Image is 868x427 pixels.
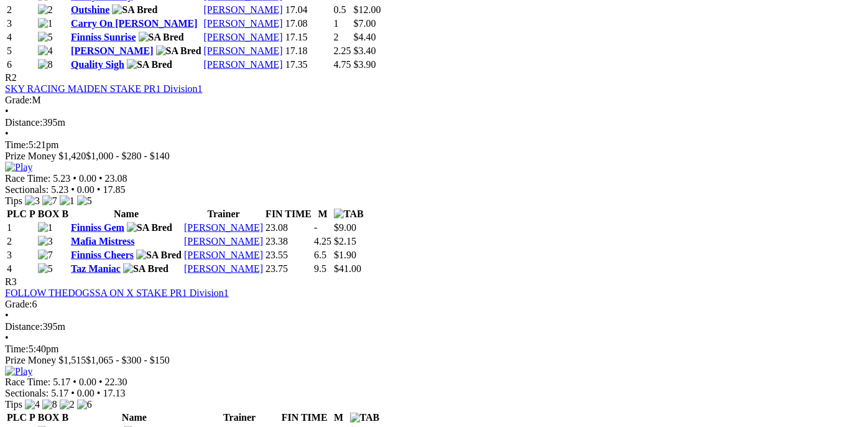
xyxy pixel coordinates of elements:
[184,236,263,246] a: [PERSON_NAME]
[334,222,356,233] span: $9.00
[314,263,326,274] text: 9.5
[334,236,356,246] span: $2.15
[5,344,854,355] div: 5:40pm
[285,4,332,16] td: 17.04
[5,128,9,139] span: •
[70,208,182,220] th: Name
[105,377,127,388] span: 22.30
[5,321,42,332] span: Distance:
[70,412,198,425] th: Name
[71,184,75,195] span: •
[105,173,127,184] span: 23.08
[334,4,346,15] text: 0.5
[86,355,170,365] span: $1,065 - $300 - $150
[334,263,361,274] span: $41.00
[184,263,263,274] a: [PERSON_NAME]
[183,208,264,220] th: Trainer
[314,236,331,246] text: 4.25
[5,310,9,321] span: •
[5,388,48,399] span: Sectionals:
[42,400,57,411] img: 8
[25,400,40,411] img: 4
[62,209,68,219] span: B
[139,32,184,43] img: SA Bred
[5,288,229,298] a: FOLLOW THEDOGSSA ON X STAKE PR1 Division1
[6,31,36,44] td: 4
[42,195,57,207] img: 7
[71,32,136,42] a: Finniss Sunrise
[62,413,68,423] span: B
[6,249,36,261] td: 3
[5,344,29,354] span: Time:
[53,377,70,388] span: 5.17
[204,59,283,70] a: [PERSON_NAME]
[5,195,22,206] span: Tips
[103,184,125,195] span: 17.85
[5,400,22,410] span: Tips
[354,32,376,42] span: $4.40
[73,377,76,388] span: •
[127,59,172,70] img: SA Bred
[334,59,351,70] text: 4.75
[5,95,854,106] div: M
[285,59,332,71] td: 17.35
[6,45,36,57] td: 5
[77,400,92,411] img: 6
[71,250,134,260] a: Finniss Cheers
[86,151,170,161] span: $1,000 - $280 - $140
[71,263,121,274] a: Taz Maniac
[112,4,157,16] img: SA Bred
[184,250,263,260] a: [PERSON_NAME]
[5,366,32,377] img: Play
[136,250,182,261] img: SA Bred
[97,184,101,195] span: •
[204,32,283,42] a: [PERSON_NAME]
[71,45,153,56] a: [PERSON_NAME]
[285,45,332,57] td: 17.18
[38,209,60,219] span: BOX
[29,209,35,219] span: P
[265,263,312,275] td: 23.75
[71,388,75,399] span: •
[71,18,198,29] a: Carry On [PERSON_NAME]
[204,45,283,56] a: [PERSON_NAME]
[265,249,312,261] td: 23.55
[38,59,53,70] img: 8
[334,18,339,29] text: 1
[354,59,376,70] span: $3.90
[5,299,32,309] span: Grade:
[71,59,124,70] a: Quality Sigh
[5,83,203,94] a: SKY RACING MAIDEN STAKE PR1 Division1
[281,412,328,425] th: FIN TIME
[103,388,125,399] span: 17.13
[53,173,70,184] span: 5.23
[5,173,50,184] span: Race Time:
[38,250,53,261] img: 7
[71,236,134,246] a: Mafia Mistress
[51,184,68,195] span: 5.23
[204,4,283,15] a: [PERSON_NAME]
[71,4,109,15] a: Outshine
[5,117,42,128] span: Distance:
[77,195,92,207] img: 5
[204,18,283,29] a: [PERSON_NAME]
[5,184,48,195] span: Sectionals:
[123,263,169,274] img: SA Bred
[5,276,17,287] span: R3
[38,222,53,233] img: 1
[71,222,124,233] a: Finniss Gem
[5,106,9,116] span: •
[7,209,27,219] span: PLC
[51,388,68,399] span: 5.17
[6,17,36,30] td: 3
[79,377,96,388] span: 0.00
[60,195,75,207] img: 1
[285,17,332,30] td: 17.08
[354,4,381,15] span: $12.00
[79,173,96,184] span: 0.00
[38,263,53,274] img: 5
[6,59,36,71] td: 6
[5,139,29,150] span: Time:
[7,413,27,423] span: PLC
[60,400,75,411] img: 2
